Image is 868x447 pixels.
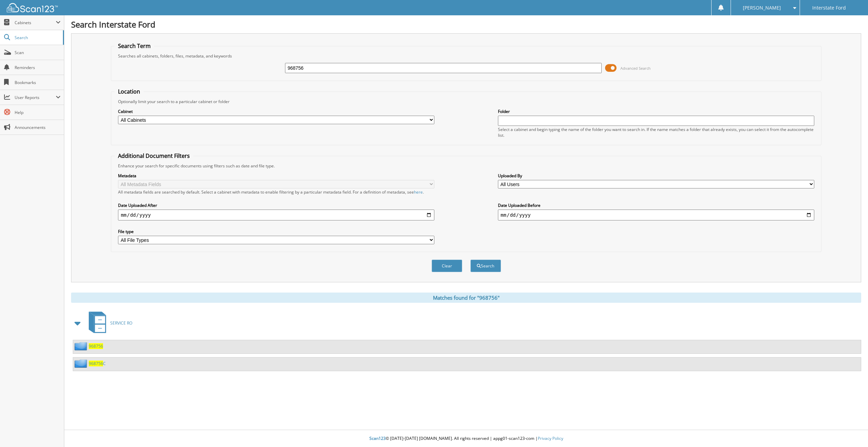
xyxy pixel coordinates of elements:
button: Clear [432,260,462,272]
span: Search [15,35,60,40]
span: User Reports [15,95,56,100]
span: Interstate Ford [812,6,846,10]
img: folder2.png [74,359,89,368]
div: All metadata fields are searched by default. Select a cabinet with metadata to enable filtering b... [118,189,434,195]
div: Enhance your search for specific documents using filters such as date and file type. [115,163,818,169]
div: Matches found for "968756" [71,293,861,303]
label: Uploaded By [498,173,814,179]
span: Reminders [15,65,61,70]
label: Metadata [118,173,434,179]
span: Cabinets [15,20,56,26]
h1: Search Interstate Ford [71,19,861,30]
span: SERVICE RO [110,320,132,326]
legend: Additional Document Filters [115,152,193,160]
label: Date Uploaded After [118,202,434,208]
span: Scan123 [369,435,386,441]
label: Date Uploaded Before [498,202,814,208]
a: 968756C [89,361,106,366]
span: 968756 [89,361,103,366]
legend: Location [115,88,144,95]
span: [PERSON_NAME] [743,6,781,10]
div: © [DATE]-[DATE] [DOMAIN_NAME]. All rights reserved | appg01-scan123-com | [64,430,868,447]
span: Advanced Search [620,66,651,71]
label: Folder [498,109,814,114]
div: Searches all cabinets, folders, files, metadata, and keywords [115,53,818,59]
label: Cabinet [118,109,434,114]
div: Optionally limit your search to a particular cabinet or folder [115,99,818,104]
a: here [414,189,423,195]
a: SERVICE RO [85,310,132,336]
a: Privacy Policy [538,435,563,441]
input: start [118,210,434,220]
legend: Search Term [115,42,154,50]
span: Scan [15,50,61,55]
span: Bookmarks [15,80,61,85]
input: end [498,210,814,220]
span: Help [15,110,61,115]
button: Search [470,260,501,272]
img: folder2.png [74,342,89,350]
label: File type [118,229,434,234]
a: 968756 [89,343,103,349]
img: scan123-logo-white.svg [7,3,58,12]
div: Select a cabinet and begin typing the name of the folder you want to search in. If the name match... [498,127,814,138]
span: Announcements [15,125,61,130]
